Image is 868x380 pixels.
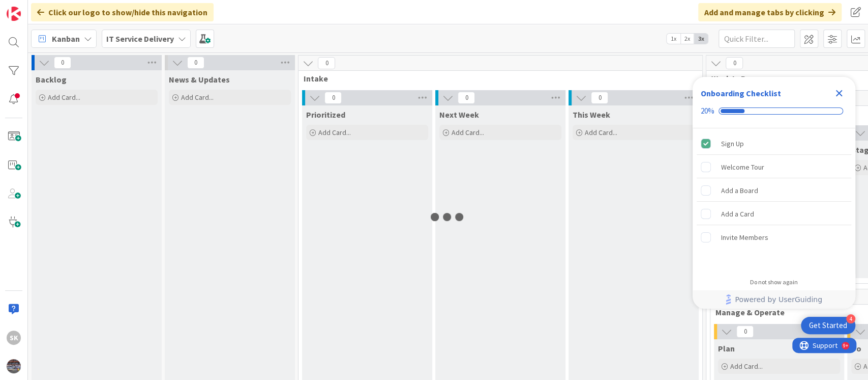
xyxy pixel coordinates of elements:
span: 0 [318,57,335,69]
div: Add a Board is incomplete. [697,179,851,202]
img: avatar [7,359,21,373]
div: Open Get Started checklist, remaining modules: 4 [801,317,855,334]
span: 0 [54,57,71,69]
div: 9+ [51,4,56,12]
span: Next Week [439,110,479,120]
div: SK [7,331,21,345]
span: Kanban [52,33,80,45]
img: Visit kanbanzone.com [7,7,21,21]
span: Intake [304,73,690,84]
div: Add a Board [721,184,758,197]
a: Powered by UserGuiding [698,290,850,309]
div: Add a Card [721,208,754,220]
span: Prioritized [306,110,345,120]
span: 0 [458,92,475,104]
div: Welcome Tour is incomplete. [697,156,851,178]
span: Powered by UserGuiding [735,293,822,306]
div: Checklist Container [693,77,855,309]
span: News & Updates [169,74,230,85]
span: 1x [667,34,680,44]
span: 2x [680,34,694,44]
div: Sign Up is complete. [697,132,851,155]
span: Do [851,343,861,354]
div: Sign Up [721,138,744,150]
span: Add Card... [452,128,484,137]
span: Add Card... [48,93,80,102]
div: Invite Members [721,231,768,243]
div: 20% [701,106,714,116]
span: This Week [573,110,610,120]
span: Add Card... [181,93,214,102]
div: Click our logo to show/hide this navigation [31,3,214,21]
span: Backlog [36,74,67,85]
b: IT Service Delivery [106,34,174,44]
div: Close Checklist [831,85,847,101]
div: 4 [846,314,855,323]
div: Welcome Tour [721,161,764,173]
div: Onboarding Checklist [701,87,781,99]
span: Add Card... [730,362,763,371]
span: Add Card... [585,128,617,137]
div: Invite Members is incomplete. [697,226,851,249]
div: Do not show again [750,278,798,286]
span: 3x [694,34,708,44]
span: 0 [187,57,204,69]
span: 0 [736,325,754,338]
span: 0 [591,92,608,104]
div: Checklist items [693,128,855,272]
div: Footer [693,290,855,309]
span: 0 [726,57,743,69]
input: Quick Filter... [719,30,795,48]
div: Get Started [809,320,847,331]
span: Plan [718,343,735,354]
div: Add a Card is incomplete. [697,203,851,225]
span: 0 [324,92,342,104]
div: Checklist progress: 20% [701,106,847,116]
span: Support [20,2,45,14]
span: Add Card... [318,128,351,137]
div: Add and manage tabs by clicking [698,3,842,21]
